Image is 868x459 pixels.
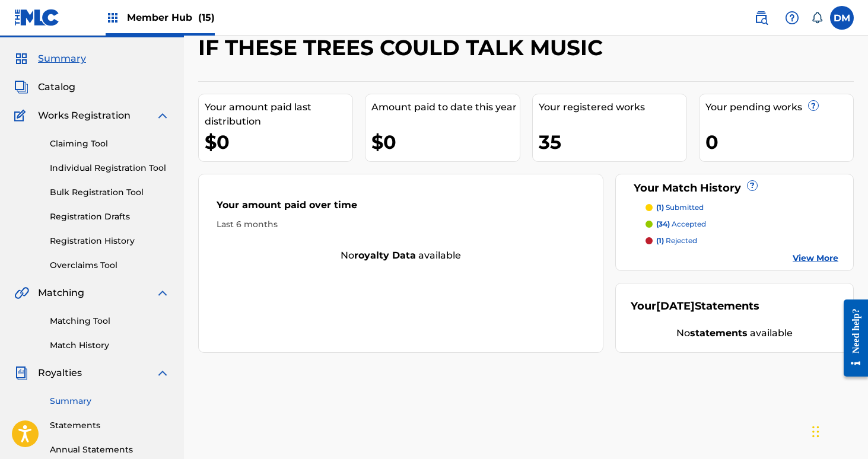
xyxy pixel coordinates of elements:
iframe: Resource Center [835,291,868,386]
div: Last 6 months [217,218,585,231]
div: 0 [705,129,853,155]
a: Claiming Tool [50,138,170,150]
div: Amount paid to date this year [371,100,519,114]
div: No available [631,326,838,340]
img: expand [155,109,170,123]
div: Your amount paid last distribution [205,100,352,129]
img: help [785,11,799,25]
span: [DATE] [656,299,695,313]
strong: royalty data [354,250,416,261]
div: User Menu [830,6,854,30]
a: (1) rejected [646,235,838,246]
div: No available [199,248,603,263]
a: (1) submitted [646,202,838,213]
div: Your pending works [705,100,853,114]
iframe: Chat Widget [809,402,868,459]
a: Individual Registration Tool [50,162,170,174]
img: Royalties [14,366,28,380]
span: ? [748,181,757,190]
a: CatalogCatalog [14,80,75,94]
img: Top Rightsholders [106,11,120,25]
div: $0 [205,129,352,155]
a: Registration History [50,235,170,247]
img: Works Registration [14,109,30,123]
a: Public Search [749,6,773,30]
span: ? [809,101,818,110]
a: Summary [50,395,170,407]
img: search [754,11,768,25]
a: Annual Statements [50,444,170,456]
p: rejected [656,235,697,246]
span: Matching [38,286,84,300]
img: Matching [14,286,29,300]
a: SummarySummary [14,52,86,66]
strong: statements [690,327,748,339]
div: Your registered works [539,100,686,114]
a: Matching Tool [50,315,170,327]
div: $0 [371,129,519,155]
img: Summary [14,52,28,66]
img: expand [155,366,170,380]
span: (1) [656,203,664,212]
img: expand [155,286,170,300]
h2: IF THESE TREES COULD TALK MUSIC [198,34,609,61]
div: Notifications [811,12,823,24]
span: Summary [38,52,86,66]
span: (34) [656,219,670,228]
span: Works Registration [38,109,131,123]
div: Drag [812,414,819,450]
span: Royalties [38,366,82,380]
a: Bulk Registration Tool [50,186,170,199]
div: Your Match History [631,180,838,196]
div: Your Statements [631,298,759,314]
div: Your amount paid over time [217,198,585,218]
span: (1) [656,236,664,245]
span: Catalog [38,80,75,94]
a: View More [793,252,838,264]
p: submitted [656,202,704,213]
div: Help [780,6,804,30]
a: Overclaims Tool [50,259,170,272]
p: accepted [656,219,706,230]
a: Registration Drafts [50,211,170,223]
a: (34) accepted [646,219,838,230]
img: MLC Logo [14,9,60,26]
img: Catalog [14,80,28,94]
span: Member Hub [127,11,215,24]
div: 35 [539,129,686,155]
a: Statements [50,419,170,432]
span: (15) [198,12,215,23]
a: Match History [50,339,170,352]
